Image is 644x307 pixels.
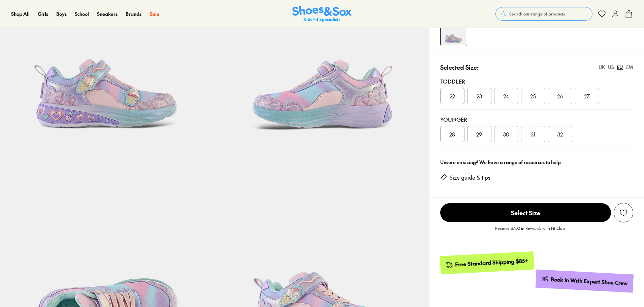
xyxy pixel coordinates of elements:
span: 24 [503,92,509,100]
div: Unsure on sizing? We have a range of resources to help [440,159,633,166]
img: Annie Lilac [441,20,467,46]
span: 32 [557,130,563,138]
a: Sneakers [97,10,118,18]
div: Younger [440,115,633,123]
span: 30 [503,130,509,138]
span: 22 [450,92,455,100]
span: 26 [557,92,563,100]
a: Shop All [11,10,30,18]
div: CM [625,64,633,71]
span: 28 [449,130,455,138]
div: US [608,64,614,71]
img: SNS_Logo_Responsive.svg [292,6,352,22]
span: 25 [530,92,536,100]
span: 29 [476,130,482,138]
div: Book in With Expert Shoe Crew [551,276,628,287]
p: Selected Size: [440,63,479,72]
a: Shoes & Sox [292,6,352,22]
a: Book in With Expert Shoe Crew [536,270,634,293]
span: Select Size [440,203,611,222]
div: EU [617,64,623,71]
a: School [75,10,89,18]
a: Size guide & tips [450,174,490,181]
a: Girls [38,10,48,18]
span: Search our range of products [509,11,565,17]
div: UK [599,64,605,71]
button: Add to Wishlist [614,203,633,222]
button: Search our range of products [495,7,592,21]
a: Brands [126,10,141,18]
div: Free Standard Shipping $85+ [455,257,528,268]
span: 27 [584,92,590,100]
a: Free Standard Shipping $85+ [440,251,534,274]
a: Sale [150,10,159,18]
a: Boys [56,10,67,18]
button: Select Size [440,203,611,222]
p: Receive $7.00 in Rewards with Fit Club [495,225,565,237]
div: Toddler [440,77,633,85]
span: 31 [531,130,535,138]
span: 23 [477,92,482,100]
